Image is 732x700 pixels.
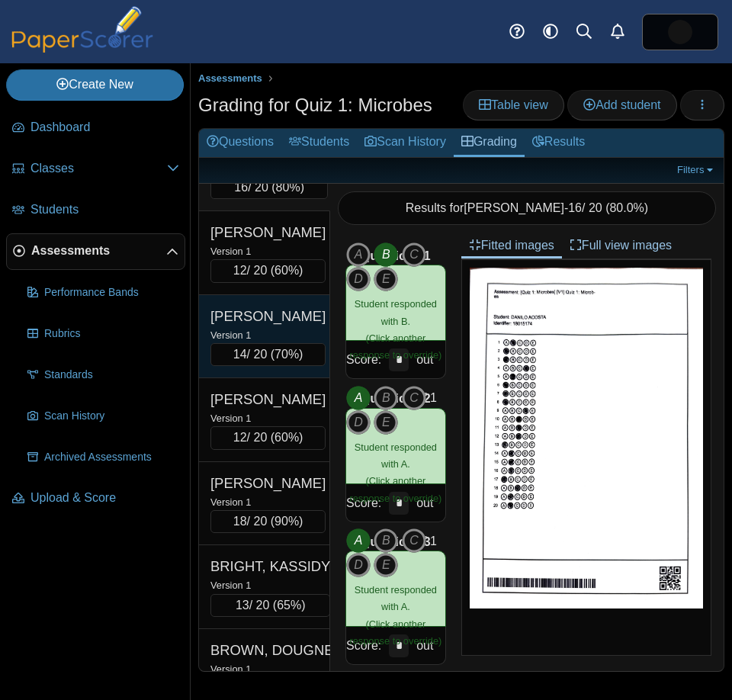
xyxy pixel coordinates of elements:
[346,553,371,577] i: D
[346,528,371,553] i: A
[276,181,300,194] span: 80%
[30,160,167,177] span: Classes
[21,316,185,352] a: Rubrics
[402,386,426,410] i: C
[355,442,437,470] span: Student responded with A.
[30,119,179,136] span: Dashboard
[346,410,371,435] i: D
[668,20,692,44] span: Micah Willis
[210,223,326,242] div: [PERSON_NAME]
[6,110,185,146] a: Dashboard
[233,348,247,361] span: 14
[274,431,299,444] span: 60%
[44,450,179,465] span: Archived Assessments
[346,242,371,267] i: A
[349,298,441,361] small: (Click another response to override)
[461,233,562,258] a: Fitted images
[30,201,179,218] span: Students
[374,242,398,267] i: B
[567,90,676,120] a: Add student
[210,176,328,199] div: / 20 ( )
[349,442,441,504] small: (Click another response to override)
[199,129,281,157] a: Questions
[374,267,398,291] i: E
[236,599,249,612] span: 13
[525,129,592,157] a: Results
[357,129,454,157] a: Scan History
[198,72,262,84] span: Assessments
[668,20,692,44] img: ps.hreErqNOxSkiDGg1
[601,15,634,49] a: Alerts
[583,98,660,111] span: Add student
[21,275,185,311] a: Performance Bands
[30,490,179,506] span: Upload & Score
[479,98,548,111] span: Table view
[233,515,247,528] span: 18
[338,191,716,225] div: Results for - / 20 ( )
[210,510,326,533] div: / 20 ( )
[6,480,185,517] a: Upload & Score
[274,264,299,277] span: 60%
[402,528,426,553] i: C
[346,386,371,410] i: A
[277,599,301,612] span: 65%
[210,259,326,282] div: / 20 ( )
[6,192,185,229] a: Students
[21,357,185,393] a: Standards
[210,343,326,366] div: / 20 ( )
[281,129,357,157] a: Students
[346,484,385,522] div: Score:
[210,390,326,409] div: [PERSON_NAME]
[6,151,185,188] a: Classes
[568,201,582,214] span: 16
[6,42,159,55] a: PaperScorer
[210,307,326,326] div: [PERSON_NAME]
[44,368,179,383] span: Standards
[21,439,185,476] a: Archived Assessments
[210,246,251,257] small: Version 1
[210,594,330,617] div: / 20 ( )
[198,92,432,118] h1: Grading for Quiz 1: Microbes
[413,484,445,522] div: out of 1
[402,242,426,267] i: C
[210,426,326,449] div: / 20 ( )
[374,528,398,553] i: B
[355,298,437,326] span: Student responded with B.
[470,268,704,608] img: 3131247_SEPTEMBER_4_2025T13_42_40_425000000.jpeg
[44,326,179,342] span: Rubrics
[210,580,251,591] small: Version 1
[233,431,247,444] span: 12
[210,474,326,493] div: [PERSON_NAME]
[374,553,398,577] i: E
[21,398,185,435] a: Scan History
[454,129,525,157] a: Grading
[463,90,564,120] a: Table view
[210,329,251,341] small: Version 1
[210,557,330,576] div: BRIGHT, KASSIDY
[6,69,184,100] a: Create New
[210,663,251,675] small: Version 1
[355,584,437,612] span: Student responded with A.
[274,515,299,528] span: 90%
[6,233,185,270] a: Assessments
[346,267,371,291] i: D
[349,584,441,647] small: (Click another response to override)
[233,264,247,277] span: 12
[44,285,179,300] span: Performance Bands
[374,410,398,435] i: E
[562,233,679,258] a: Full view images
[44,409,179,424] span: Scan History
[673,162,720,178] a: Filters
[609,201,644,214] span: 80.0%
[464,201,564,214] span: [PERSON_NAME]
[210,496,251,508] small: Version 1
[31,242,166,259] span: Assessments
[210,413,251,424] small: Version 1
[194,69,266,88] a: Assessments
[234,181,248,194] span: 16
[6,6,159,53] img: PaperScorer
[374,386,398,410] i: B
[210,641,360,660] div: BROWN, DOUGNEJUA
[642,14,718,50] a: ps.hreErqNOxSkiDGg1
[274,348,299,361] span: 70%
